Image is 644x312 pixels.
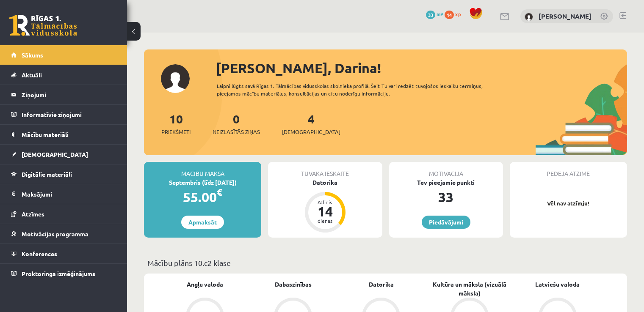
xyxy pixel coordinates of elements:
a: [PERSON_NAME] [539,12,591,20]
p: Mācību plāns 10.c2 klase [147,257,624,268]
span: Sākums [22,51,43,59]
a: [DEMOGRAPHIC_DATA] [11,145,116,164]
div: Tev pieejamie punkti [389,178,503,187]
a: 0Neizlasītās ziņas [213,111,260,136]
a: Angļu valoda [187,280,223,289]
span: Neizlasītās ziņas [213,128,260,136]
a: 10Priekšmeti [161,111,191,136]
div: 55.00 [144,187,261,207]
div: Atlicis [312,200,338,205]
legend: Ziņojumi [22,85,116,104]
div: Mācību maksa [144,162,261,178]
span: Mācību materiāli [22,131,69,138]
span: xp [455,11,461,17]
span: [DEMOGRAPHIC_DATA] [22,151,88,158]
a: Latviešu valoda [535,280,580,289]
a: Digitālie materiāli [11,164,116,184]
span: Konferences [22,250,57,257]
a: Proktoringa izmēģinājums [11,264,116,283]
span: Atzīmes [22,210,44,218]
a: Datorika Atlicis 14 dienas [268,178,382,234]
span: 14 [445,11,454,19]
span: 33 [426,11,435,19]
a: Mācību materiāli [11,125,116,144]
span: Proktoringa izmēģinājums [22,270,95,277]
div: [PERSON_NAME], Darina! [216,58,627,78]
div: 14 [312,205,338,218]
span: Motivācijas programma [22,230,88,238]
a: Rīgas 1. Tālmācības vidusskola [9,15,77,36]
a: Sākums [11,45,116,65]
span: [DEMOGRAPHIC_DATA] [282,128,340,136]
a: Apmaksāt [181,216,224,229]
span: Priekšmeti [161,128,191,136]
div: Motivācija [389,162,503,178]
a: 4[DEMOGRAPHIC_DATA] [282,111,340,136]
span: Aktuāli [22,71,42,79]
legend: Maksājumi [22,184,116,204]
a: Motivācijas programma [11,224,116,244]
div: 33 [389,187,503,207]
a: Kultūra un māksla (vizuālā māksla) [426,280,514,298]
span: Digitālie materiāli [22,170,72,178]
p: Vēl nav atzīmju! [514,199,623,208]
div: Pēdējā atzīme [510,162,627,178]
a: Piedāvājumi [422,216,470,229]
a: Ziņojumi [11,85,116,104]
a: 14 xp [445,11,465,17]
a: Aktuāli [11,65,116,85]
a: Maksājumi [11,184,116,204]
legend: Informatīvie ziņojumi [22,105,116,124]
a: Atzīmes [11,204,116,224]
a: Datorika [369,280,394,289]
span: € [217,186,222,198]
div: Datorika [268,178,382,187]
div: Tuvākā ieskaite [268,162,382,178]
img: Darina Stirāne [525,13,533,21]
a: Konferences [11,244,116,263]
div: Septembris (līdz [DATE]) [144,178,261,187]
div: dienas [312,218,338,223]
span: mP [437,11,443,17]
a: Dabaszinības [275,280,312,289]
a: 33 mP [426,11,443,17]
a: Informatīvie ziņojumi [11,105,116,124]
div: Laipni lūgts savā Rīgas 1. Tālmācības vidusskolas skolnieka profilā. Šeit Tu vari redzēt tuvojošo... [217,82,507,97]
